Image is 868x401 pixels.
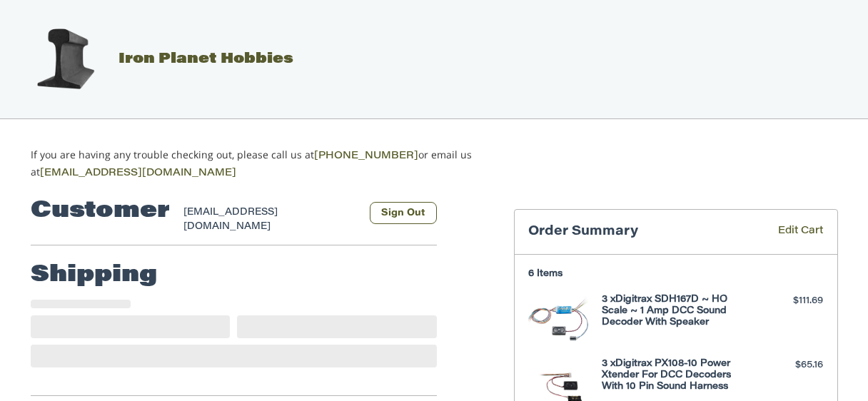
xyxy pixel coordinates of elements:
[314,151,418,161] a: [PHONE_NUMBER]
[528,268,823,280] h3: 6 Items
[15,52,293,66] a: Iron Planet Hobbies
[183,205,355,233] div: [EMAIL_ADDRESS][DOMAIN_NAME]
[602,294,746,329] h4: 3 x Digitrax SDH167D ~ HO Scale ~ 1 Amp DCC Sound Decoder With Speaker
[31,197,170,225] h2: Customer
[528,224,737,240] h3: Order Summary
[31,147,493,181] p: If you are having any trouble checking out, please call us at or email us at
[750,358,823,372] div: $65.16
[29,24,101,95] img: Iron Planet Hobbies
[370,202,437,224] button: Sign Out
[602,358,746,393] h4: 3 x Digitrax PX108-10 Power Xtender For DCC Decoders With 10 Pin Sound Harness
[118,52,293,66] span: Iron Planet Hobbies
[737,224,823,240] a: Edit Cart
[31,261,157,290] h2: Shipping
[40,168,236,178] a: [EMAIL_ADDRESS][DOMAIN_NAME]
[750,294,823,308] div: $111.69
